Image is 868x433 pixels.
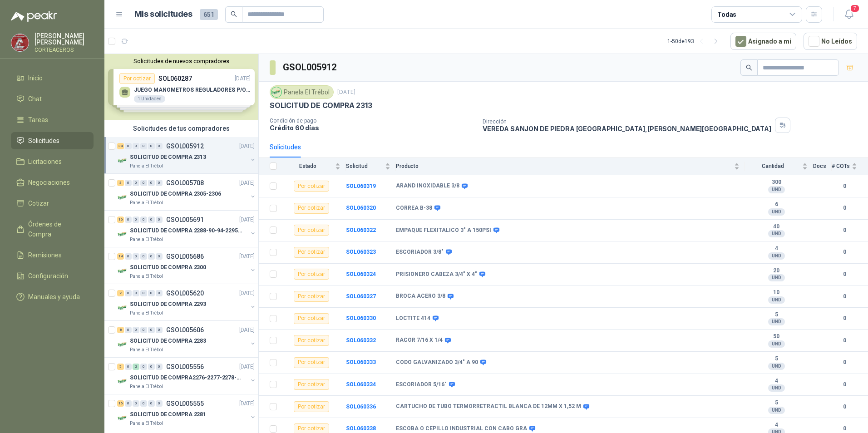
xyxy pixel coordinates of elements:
th: Docs [813,157,832,175]
a: Solicitudes [11,132,94,149]
p: SOLICITUD DE COMPRA 2288-90-94-2295-96-2301-02-04 [130,226,243,235]
span: # COTs [832,163,850,169]
div: UND [768,407,785,414]
p: [DATE] [239,252,255,261]
div: 0 [148,143,155,149]
a: Inicio [11,69,94,87]
p: Crédito 60 días [270,124,475,132]
div: Por cotizar [294,225,329,236]
div: 0 [133,143,139,149]
img: Company Logo [117,376,128,387]
span: Chat [28,94,42,104]
div: Por cotizar [294,313,329,324]
b: SOL060319 [346,183,376,189]
th: Estado [282,157,346,175]
b: 10 [745,289,808,296]
b: 40 [745,223,808,231]
p: SOLICITUD DE COMPRA 2300 [130,263,206,272]
b: 4 [745,245,808,252]
div: 0 [125,180,132,186]
p: Panela El Trébol [130,346,163,354]
span: Solicitudes [28,136,59,146]
a: SOL060332 [346,337,376,344]
b: 0 [832,336,857,345]
a: SOL060338 [346,425,376,432]
p: [DATE] [239,399,255,408]
div: 0 [148,364,155,370]
p: GSOL005912 [166,143,204,149]
div: 16 [117,400,124,407]
img: Logo peakr [11,11,57,22]
p: [DATE] [337,88,355,97]
a: 34 0 0 0 0 0 GSOL005912[DATE] Company LogoSOLICITUD DE COMPRA 2313Panela El Trébol [117,141,256,170]
a: Chat [11,90,94,108]
div: 2 [133,364,139,370]
a: Configuración [11,267,94,285]
div: UND [768,230,785,237]
b: 0 [832,314,857,323]
span: Estado [282,163,333,169]
a: SOL060327 [346,293,376,300]
div: Por cotizar [294,181,329,192]
b: ESCORIADOR 3/8" [396,249,444,256]
div: 0 [133,400,139,407]
b: ARAND INOXIDABLE 3/8 [396,182,459,190]
b: LOCTITE 414 [396,315,430,322]
div: 0 [148,180,155,186]
div: 0 [156,180,163,186]
span: Solicitud [346,163,383,169]
p: SOLICITUD DE COMPRA 2313 [130,153,206,162]
p: SOLICITUD DE COMPRA 2281 [130,410,206,419]
p: SOLICITUD DE COMPRA 2283 [130,337,206,345]
img: Company Logo [117,339,128,350]
p: Condición de pago [270,118,475,124]
b: RACOR 7/16 X 1/4 [396,337,443,344]
p: SOLICITUD DE COMPRA 2293 [130,300,206,309]
div: Por cotizar [294,247,329,258]
div: 0 [148,253,155,260]
div: UND [768,208,785,216]
b: BROCA ACERO 3/8 [396,293,445,300]
b: 5 [745,311,808,319]
b: 300 [745,179,808,186]
div: 0 [140,290,147,296]
div: 0 [140,216,147,223]
div: Solicitudes de nuevos compradoresPor cotizarSOL060287[DATE] JUEGO MANOMETROS REGULADORES P/OXIGEN... [104,54,258,120]
th: # COTs [832,157,868,175]
b: 0 [832,270,857,279]
p: [DATE] [239,363,255,371]
img: Company Logo [271,87,281,97]
div: 0 [140,253,147,260]
div: UND [768,252,785,260]
b: 5 [745,355,808,363]
a: Tareas [11,111,94,128]
a: SOL060320 [346,205,376,211]
b: PRISIONERO CABEZA 3/4" X 4" [396,271,477,278]
b: SOL060333 [346,359,376,365]
img: Company Logo [11,34,29,51]
span: 7 [850,4,860,13]
div: 0 [148,400,155,407]
img: Company Logo [117,266,128,276]
div: Por cotizar [294,401,329,412]
div: Solicitudes de tus compradores [104,120,258,137]
div: 0 [156,400,163,407]
b: 5 [745,399,808,407]
div: UND [768,363,785,370]
p: SOLICITUD DE COMPRA 2313 [270,101,372,110]
div: 0 [140,400,147,407]
p: Panela El Trébol [130,162,163,170]
a: SOL060334 [346,381,376,388]
span: Órdenes de Compra [28,219,85,239]
b: 0 [832,380,857,389]
b: 4 [745,422,808,429]
div: 0 [156,143,163,149]
a: 2 0 0 0 0 0 GSOL005620[DATE] Company LogoSOLICITUD DE COMPRA 2293Panela El Trébol [117,288,256,317]
a: SOL060336 [346,403,376,410]
div: Por cotizar [294,269,329,280]
div: 0 [140,180,147,186]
